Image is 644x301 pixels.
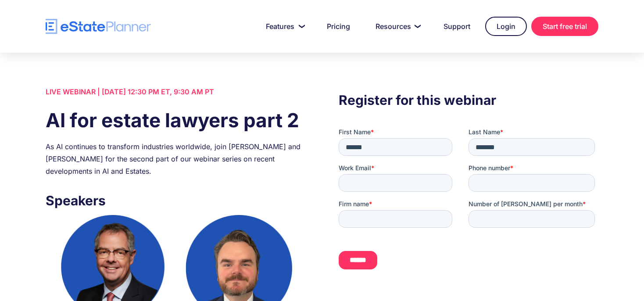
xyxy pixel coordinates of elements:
a: Features [255,18,312,35]
h3: Register for this webinar [339,90,598,110]
h3: Speakers [46,190,305,211]
a: Login [485,17,527,36]
a: home [46,19,151,34]
h1: AI for estate lawyers part 2 [46,107,305,134]
iframe: Form 0 [339,128,598,277]
div: As AI continues to transform industries worldwide, join [PERSON_NAME] and [PERSON_NAME] for the s... [46,140,305,177]
a: Resources [365,18,429,35]
a: Pricing [316,18,361,35]
a: Start free trial [531,17,598,36]
a: Support [433,18,481,35]
div: LIVE WEBINAR | [DATE] 12:30 PM ET, 9:30 AM PT [46,86,305,98]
